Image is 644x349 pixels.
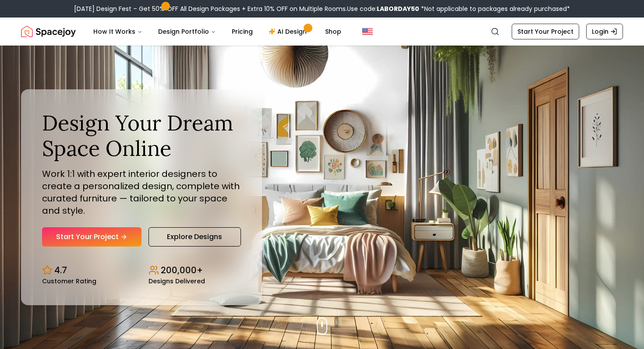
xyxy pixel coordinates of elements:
[161,264,203,276] p: 200,000+
[42,227,142,247] a: Start Your Project
[42,168,241,217] p: Work 1:1 with expert interior designers to create a personalized design, complete with curated fu...
[151,23,223,40] button: Design Portfolio
[318,23,348,40] a: Shop
[74,4,570,13] div: [DATE] Design Fest – Get 50% OFF All Design Packages + Extra 10% OFF on Multiple Rooms.
[21,23,76,40] img: Spacejoy Logo
[262,23,316,40] a: AI Design
[149,278,205,284] small: Designs Delivered
[42,278,96,284] small: Customer Rating
[512,24,579,39] a: Start Your Project
[42,257,241,284] div: Design stats
[362,26,373,37] img: United States
[86,23,348,40] nav: Main
[54,264,67,276] p: 4.7
[377,4,419,13] b: LABORDAY50
[86,23,149,40] button: How It Works
[42,110,241,161] h1: Design Your Dream Space Online
[21,18,623,46] nav: Global
[347,4,419,13] span: Use code:
[149,227,241,247] a: Explore Designs
[225,23,260,40] a: Pricing
[586,24,623,39] a: Login
[419,4,570,13] span: *Not applicable to packages already purchased*
[21,23,76,40] a: Spacejoy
